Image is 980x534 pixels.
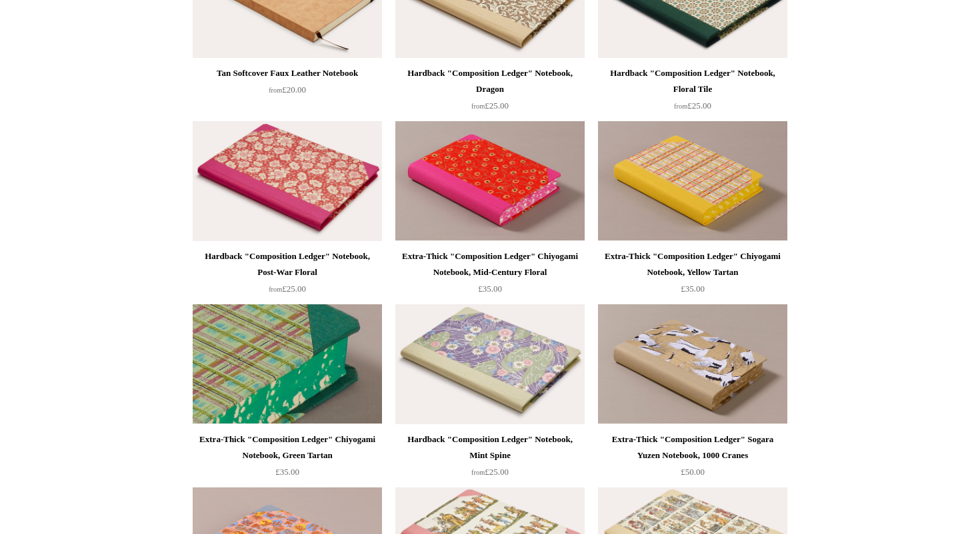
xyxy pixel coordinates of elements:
[395,304,585,424] a: Hardback "Composition Ledger" Notebook, Mint Spine Hardback "Composition Ledger" Notebook, Mint S...
[193,65,382,120] a: Tan Softcover Faux Leather Notebook from£20.00
[601,65,784,97] div: Hardback "Composition Ledger" Notebook, Floral Tile
[598,248,787,303] a: Extra-Thick "Composition Ledger" Chiyogami Notebook, Yellow Tartan £35.00
[395,65,585,120] a: Hardback "Composition Ledger" Notebook, Dragon from£25.00
[598,431,787,486] a: Extra-Thick "Composition Ledger" Sogara Yuzen Notebook, 1000 Cranes £50.00
[193,121,382,241] img: Hardback "Composition Ledger" Notebook, Post-War Floral
[598,121,787,241] a: Extra-Thick "Composition Ledger" Chiyogami Notebook, Yellow Tartan Extra-Thick "Composition Ledge...
[269,284,306,294] span: £25.00
[395,248,585,303] a: Extra-Thick "Composition Ledger" Chiyogami Notebook, Mid-Century Floral £35.00
[395,121,585,241] img: Extra-Thick "Composition Ledger" Chiyogami Notebook, Mid-Century Floral
[598,65,787,120] a: Hardback "Composition Ledger" Notebook, Floral Tile from£25.00
[471,103,485,110] span: from
[193,304,382,424] a: Extra-Thick "Composition Ledger" Chiyogami Notebook, Green Tartan Extra-Thick "Composition Ledger...
[196,431,379,463] div: Extra-Thick "Composition Ledger" Chiyogami Notebook, Green Tartan
[674,103,687,110] span: from
[399,431,581,463] div: Hardback "Composition Ledger" Notebook, Mint Spine
[193,121,382,241] a: Hardback "Composition Ledger" Notebook, Post-War Floral Hardback "Composition Ledger" Notebook, P...
[193,304,382,424] img: Extra-Thick "Composition Ledger" Chiyogami Notebook, Green Tartan
[269,286,282,293] span: from
[196,248,379,280] div: Hardback "Composition Ledger" Notebook, Post-War Floral
[196,65,379,81] div: Tan Softcover Faux Leather Notebook
[471,101,509,111] span: £25.00
[601,431,784,463] div: Extra-Thick "Composition Ledger" Sogara Yuzen Notebook, 1000 Cranes
[598,304,787,424] img: Extra-Thick "Composition Ledger" Sogara Yuzen Notebook, 1000 Cranes
[269,87,282,94] span: from
[478,284,502,294] span: £35.00
[193,431,382,486] a: Extra-Thick "Composition Ledger" Chiyogami Notebook, Green Tartan £35.00
[193,248,382,303] a: Hardback "Composition Ledger" Notebook, Post-War Floral from£25.00
[395,431,585,486] a: Hardback "Composition Ledger" Notebook, Mint Spine from£25.00
[399,248,581,280] div: Extra-Thick "Composition Ledger" Chiyogami Notebook, Mid-Century Floral
[395,121,585,241] a: Extra-Thick "Composition Ledger" Chiyogami Notebook, Mid-Century Floral Extra-Thick "Composition ...
[681,467,705,477] span: £50.00
[399,65,581,97] div: Hardback "Composition Ledger" Notebook, Dragon
[395,304,585,424] img: Hardback "Composition Ledger" Notebook, Mint Spine
[598,121,787,241] img: Extra-Thick "Composition Ledger" Chiyogami Notebook, Yellow Tartan
[471,469,485,476] span: from
[601,248,784,280] div: Extra-Thick "Composition Ledger" Chiyogami Notebook, Yellow Tartan
[598,304,787,424] a: Extra-Thick "Composition Ledger" Sogara Yuzen Notebook, 1000 Cranes Extra-Thick "Composition Ledg...
[674,101,711,111] span: £25.00
[471,467,509,477] span: £25.00
[275,467,299,477] span: £35.00
[269,85,306,95] span: £20.00
[681,284,705,294] span: £35.00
